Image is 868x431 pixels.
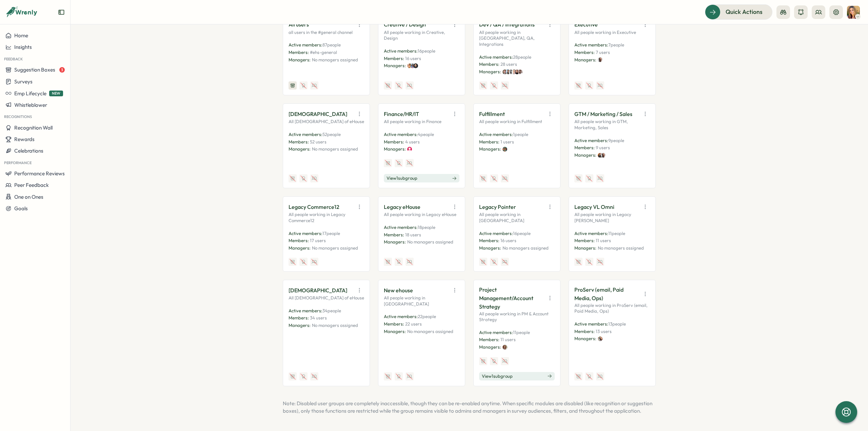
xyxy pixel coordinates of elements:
[574,231,608,236] span: Active members:
[289,308,322,313] span: Active members:
[502,70,507,74] img: Hartwell
[384,224,418,230] span: Active members:
[384,212,459,218] p: All people working in Legacy eHouse
[384,20,426,29] p: Creative / Design
[283,400,656,415] p: Note: Disabled user groups are completely inaccessible, though they can be re-enabled anytime. Wh...
[418,224,435,230] span: 18 people
[405,139,420,144] span: 4 users
[14,124,53,131] span: Recognition Wall
[479,212,555,223] p: All people working in [GEOGRAPHIC_DATA]
[405,321,422,327] span: 22 users
[384,329,406,335] p: Managers:
[289,245,311,251] p: Managers:
[574,20,598,29] p: Executive
[479,139,499,144] span: Members:
[479,69,501,75] p: Managers:
[410,63,415,68] img: Chris Pointer
[608,321,626,327] span: 13 people
[310,315,327,320] span: 34 users
[322,308,341,313] span: 34 people
[310,139,327,144] span: 52 users
[418,314,436,319] span: 22 people
[322,42,341,47] span: 87 people
[407,147,412,152] img: Stacey Hafers
[289,30,364,36] p: all users in the #general channel
[418,132,434,137] span: 4 people
[14,182,49,188] span: Peer Feedback
[574,321,608,327] span: Active members:
[509,70,513,74] img: Chris Aziz
[500,238,516,243] span: 16 users
[289,50,309,55] span: Members:
[574,57,596,63] p: Managers:
[14,32,28,39] span: Home
[596,145,610,150] span: 9 users
[518,70,522,74] img: Christine Henderson
[479,110,505,118] p: Fulfillment
[14,90,46,97] span: Emp Lifecycle
[479,245,501,251] p: Managers:
[574,50,595,55] span: Members:
[598,245,644,251] p: No managers assigned
[608,231,625,236] span: 11 people
[14,170,65,177] span: Performance Reviews
[513,132,528,137] span: 1 people
[14,78,33,85] span: Surveys
[574,238,595,243] span: Members:
[14,102,47,108] span: Whistleblower
[479,203,516,211] p: Legacy Pointer
[312,245,358,251] p: No managers assigned
[14,194,43,200] span: One on Ones
[574,203,614,211] p: Legacy VL Omni
[14,44,32,50] span: Insights
[418,48,435,54] span: 16 people
[405,232,421,237] span: 18 users
[574,30,650,36] p: All people working in Executive
[310,238,326,243] span: 17 users
[289,295,364,301] p: All [DEMOGRAPHIC_DATA] of eHouse
[601,153,606,158] img: Tony Puccetti
[384,146,406,152] p: Managers:
[513,330,530,335] span: 11 people
[479,54,513,60] span: Active members:
[479,132,513,137] span: Active members:
[384,286,413,295] p: New ehouse
[384,139,404,144] span: Members:
[479,286,542,311] p: Project Management/Account Strategy
[59,67,65,73] span: 3
[384,132,418,137] span: Active members:
[479,231,513,236] span: Active members:
[322,132,341,137] span: 52 people
[384,314,418,319] span: Active members:
[479,311,555,323] p: All people working in PM & Account Strategy
[289,42,322,47] span: Active members:
[574,110,632,118] p: GTM / Marketing / Sales
[405,56,421,61] span: 16 users
[289,119,364,125] p: All [DEMOGRAPHIC_DATA] of eHouse
[479,20,535,29] p: Dev / QA / Integrations
[14,205,28,212] span: Goals
[312,322,358,329] p: No managers assigned
[387,175,417,181] span: View 1 sub group
[515,70,519,74] img: Aaron Quinn
[58,9,65,16] button: Expand sidebar
[384,48,418,54] span: Active members:
[574,119,650,131] p: All people working in GTM, Marketing, Sales
[598,153,603,158] img: Ashley Pomeranz
[574,245,596,251] p: Managers:
[502,345,507,350] img: Christine Boucher
[384,203,420,211] p: Legacy eHouse
[384,295,459,307] p: All people working in [GEOGRAPHIC_DATA]
[608,138,624,143] span: 9 people
[574,42,608,47] span: Active members:
[502,147,507,152] img: Adam Hanin
[479,344,501,350] p: Managers:
[608,42,624,47] span: 7 people
[384,321,404,327] span: Members:
[407,329,453,335] p: No managers assigned
[479,30,555,47] p: All people working in [GEOGRAPHIC_DATA], QA, Integrations
[384,119,459,125] p: All people working in Finance
[512,70,516,74] img: Dave Truman
[574,212,650,223] p: All people working in Legacy [PERSON_NAME]
[502,245,549,251] p: No managers assigned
